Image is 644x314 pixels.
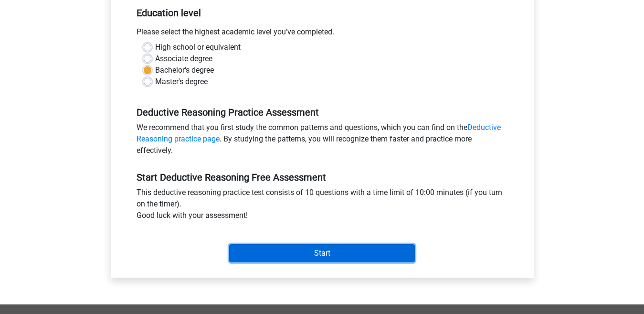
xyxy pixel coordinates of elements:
[129,122,515,160] div: We recommend that you first study the common patterns and questions, which you can find on the . ...
[137,3,508,22] h5: Education level
[129,26,515,42] div: Please select the highest academic level you’ve completed.
[229,244,415,262] input: Start
[137,107,508,118] h5: Deductive Reasoning Practice Assessment
[129,187,515,225] div: This deductive reasoning practice test consists of 10 questions with a time limit of 10:00 minute...
[155,53,212,65] label: Associate degree
[155,65,214,76] label: Bachelor's degree
[137,172,508,183] h5: Start Deductive Reasoning Free Assessment
[155,76,208,87] label: Master's degree
[155,42,241,53] label: High school or equivalent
